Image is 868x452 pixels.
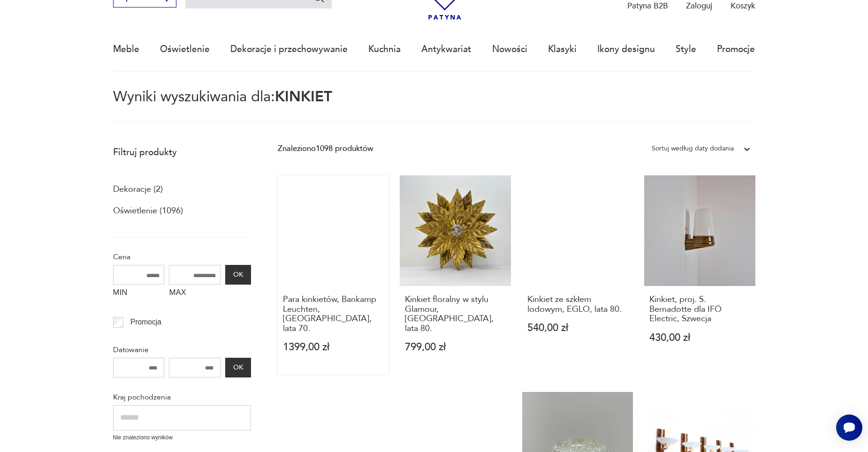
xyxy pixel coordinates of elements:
[492,28,527,71] a: Nowości
[113,285,165,302] label: MIN
[113,28,139,71] a: Meble
[130,316,161,328] p: Promocja
[113,391,251,403] p: Kraj pochodzenia
[405,342,506,352] p: 799,00 zł
[421,28,471,71] a: Antykwariat
[731,0,755,11] p: Koszyk
[283,295,384,333] h3: Para kinkietów, Bankamp Leuchten, [GEOGRAPHIC_DATA], lata 70.
[113,251,251,263] p: Cena
[652,143,734,155] div: Sortuj według daty dodania
[649,333,750,343] p: 430,00 zł
[113,146,251,158] p: Filtruj produkty
[548,28,577,71] a: Klasyki
[113,344,251,356] p: Datowanie
[686,0,712,11] p: Zaloguj
[836,414,862,441] iframe: Smartsupp widget button
[283,342,384,352] p: 1399,00 zł
[113,90,755,122] p: Wyniki wyszukiwania dla:
[275,87,332,106] span: KINKIET
[113,181,163,197] a: Dekoracje (2)
[597,28,655,71] a: Ikony designu
[169,285,221,302] label: MAX
[527,295,628,314] h3: Kinkiet ze szkłem lodowym, EGLO, lata 80.
[225,358,251,377] button: OK
[160,28,210,71] a: Oświetlenie
[527,323,628,333] p: 540,00 zł
[230,28,348,71] a: Dekoracje i przechowywanie
[405,295,506,333] h3: Kinkiet floralny w stylu Glamour, [GEOGRAPHIC_DATA], lata 80.
[644,175,755,374] a: Kinkiet, proj. S. Bernadotte dla IFÖ Electric, SzwecjaKinkiet, proj. S. Bernadotte dla IFÖ Electr...
[717,28,755,71] a: Promocje
[676,28,696,71] a: Style
[278,143,373,155] div: Znaleziono 1098 produktów
[522,175,633,374] a: Kinkiet ze szkłem lodowym, EGLO, lata 80.Kinkiet ze szkłem lodowym, EGLO, lata 80.540,00 zł
[278,175,388,374] a: Para kinkietów, Bankamp Leuchten, Niemcy, lata 70.Para kinkietów, Bankamp Leuchten, [GEOGRAPHIC_D...
[113,203,183,219] a: Oświetlenie (1096)
[225,265,251,285] button: OK
[400,175,510,374] a: Kinkiet floralny w stylu Glamour, Włochy, lata 80.Kinkiet floralny w stylu Glamour, [GEOGRAPHIC_D...
[649,295,750,324] h3: Kinkiet, proj. S. Bernadotte dla IFÖ Electric, Szwecja
[368,28,401,71] a: Kuchnia
[627,0,668,11] p: Patyna B2B
[113,433,251,442] p: Nie znaleziono wyników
